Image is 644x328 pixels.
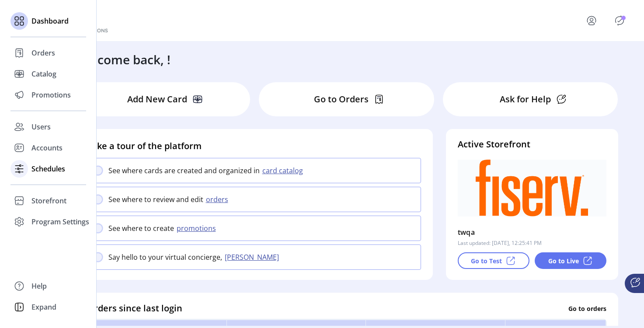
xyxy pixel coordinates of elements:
p: Go to Live [548,256,579,265]
p: Add New Card [127,93,187,106]
button: card catalog [260,165,308,176]
button: orders [203,194,233,205]
span: Program Settings [31,216,89,227]
h4: Active Storefront [458,138,606,151]
p: See where to create [108,223,174,234]
p: Go to Orders [314,93,369,106]
span: Catalog [31,69,56,79]
span: Users [31,122,51,132]
span: Orders [31,48,55,58]
span: Promotions [31,90,71,100]
h4: Orders since last login [87,302,182,315]
h3: Welcome back, ! [76,50,171,69]
span: Schedules [31,164,65,174]
p: twqa [458,225,475,239]
p: Go to orders [568,304,606,313]
button: promotions [174,223,221,234]
button: menu [574,10,613,31]
button: [PERSON_NAME] [222,252,284,262]
span: Expand [31,302,56,312]
p: Ask for Help [500,93,551,106]
p: Last updated: [DATE], 12:25:41 PM [458,239,542,247]
h4: Take a tour of the platform [87,140,421,153]
p: See where to review and edit [108,194,203,205]
span: Accounts [31,143,63,153]
span: Dashboard [31,16,69,26]
p: See where cards are created and organized in [108,165,260,176]
button: Publisher Panel [613,14,627,28]
span: Help [31,281,47,291]
p: Go to Test [471,256,502,265]
p: Say hello to your virtual concierge, [108,252,222,262]
span: Storefront [31,195,66,206]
